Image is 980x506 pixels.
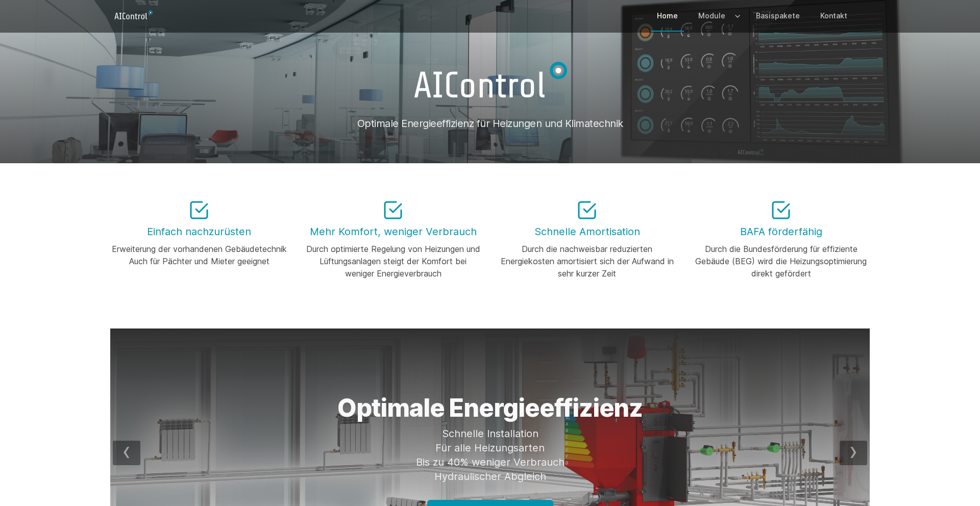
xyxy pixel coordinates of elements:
a: Basispakete [750,1,806,31]
h3: Einfach nachzurüsten [110,224,288,239]
a: Logo [110,7,161,23]
h3: BAFA förderfähig [692,224,870,239]
div: prev [113,441,140,465]
div: Erweiterung der vorhandenen Gebäudetechnik Auch für Pächter und Mieter geeignet [110,243,288,267]
a: Home [651,1,684,31]
div: Durch optimierte Regelung von Heizungen und Lüftungsanlagen steigt der Komfort bei weniger Energi... [304,243,482,280]
div: Durch die Bundesförderung für effiziente Gebäude (BEG) wird die Heizungsoptimierung direkt gefördert [692,243,870,280]
p: Schnelle Installation Für alle Heizungsarten Bis zu 40% weniger Verbrauch Hydraulischer Abgleich [306,426,674,484]
button: Expand / collapse menu [731,1,742,31]
div: Durch die nachweisbar reduzierten Energiekosten amortisiert sich der Aufwand in sehr kurzer Zeit [498,243,676,280]
a: Module [692,1,731,31]
div: next [840,441,867,465]
a: Kontakt [814,1,853,31]
h3: Mehr Komfort, weniger Verbrauch [304,224,482,239]
h3: Schnelle Amortisation [498,224,676,239]
h1: Optimale Energieeffizienz [306,396,674,420]
h1: Optimale Energieeffizienz für Heizungen und Klimatechnik [110,116,870,131]
img: AIControl GmbH [397,49,583,114]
